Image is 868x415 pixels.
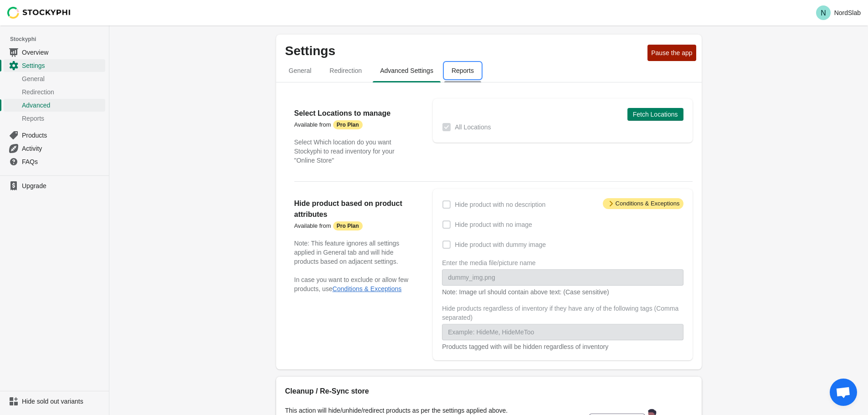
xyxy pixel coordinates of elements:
input: Example: HideMe, HideMeToo [442,324,683,340]
button: redirection [320,59,371,82]
span: Hide product with no image [455,220,532,229]
span: Settings [22,61,103,70]
span: Hide product with dummy image [455,240,546,249]
a: FAQs [4,155,105,168]
button: Conditions & Exceptions [333,285,402,292]
div: Advanced settings [276,82,702,369]
p: Settings [285,44,644,58]
a: Overview [4,46,105,59]
span: Hide sold out variants [22,397,103,406]
span: Available from [294,222,331,229]
a: Redirection [4,85,105,98]
span: Reports [444,62,481,79]
h3: Note: This feature ignores all settings applied in General tab and will hide products based on ad... [294,239,415,266]
p: In case you want to exclude or allow few products, use [294,275,415,293]
a: Hide sold out variants [4,395,105,408]
span: Products [22,131,103,140]
button: Fetch Locations [627,108,683,121]
strong: Pro Plan [337,121,359,128]
span: Pause the app [651,49,692,56]
span: All Locations [455,123,491,132]
strong: Pro Plan [337,222,359,230]
button: Pause the app [647,45,696,61]
label: Hide products regardless of inventory if they have any of the following tags (Comma separated) [442,304,683,322]
a: Activity [4,142,105,155]
span: FAQs [22,157,103,166]
div: Open chat [830,379,857,406]
a: General [4,72,105,85]
span: General [282,62,319,79]
span: Advanced [22,101,103,110]
p: NordSlab [834,9,861,16]
span: Reports [22,114,103,123]
span: Upgrade [22,181,103,190]
a: Upgrade [4,179,105,192]
span: Redirection [322,62,369,79]
a: Reports [4,112,105,125]
span: Hide product with no description [455,200,545,209]
div: Products tagged with will be hidden regardless of inventory [442,342,683,351]
span: Avatar with initials N [816,5,831,20]
label: Enter the media file/picture name [442,258,535,267]
button: reports [442,59,483,82]
span: Stockyphi [10,35,109,44]
input: dummy_img.png [442,269,683,286]
span: Activity [22,144,103,153]
span: Overview [22,48,103,57]
span: Conditions & Exceptions [603,198,683,209]
span: Available from [294,121,331,128]
button: Avatar with initials NNordSlab [812,4,864,22]
img: Stockyphi [7,7,71,19]
button: Advanced settings [371,59,442,82]
strong: Hide product based on product attributes [294,200,402,218]
p: This action will hide/unhide/redirect products as per the settings applied above. [285,406,559,415]
span: Advanced Settings [373,62,441,79]
span: General [22,74,103,83]
button: general [280,59,321,82]
a: Advanced [4,98,105,112]
p: Select Which location do you want Stockyphi to read inventory for your "Online Store" [294,138,415,165]
span: Fetch Locations [633,111,678,118]
a: Products [4,128,105,142]
strong: Select Locations to manage [294,109,391,117]
div: Note: Image url should contain above text: (Case sensitive) [442,287,683,297]
a: Settings [4,59,105,72]
span: Redirection [22,87,103,97]
h2: Cleanup / Re-Sync store [285,386,559,397]
text: N [821,9,826,17]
